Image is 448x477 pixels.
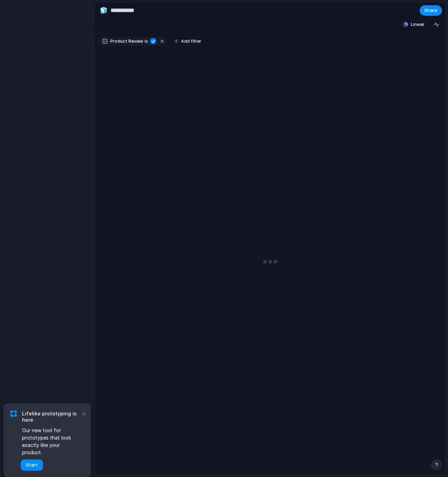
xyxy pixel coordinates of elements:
[400,19,427,30] button: Linear
[21,460,43,471] button: Start
[145,38,148,44] span: is
[80,409,88,418] button: Dismiss
[143,37,149,45] button: is
[110,38,143,44] span: Product Review
[420,5,442,16] button: Share
[22,427,80,456] span: Our new tool for prototypes that look exactly like your product.
[411,21,425,28] span: Linear
[98,5,109,16] button: 🧊
[100,6,107,15] div: 🧊
[424,7,437,14] span: Share
[22,411,80,423] span: Lifelike prototyping is here
[181,38,201,44] span: Add filter
[170,36,205,46] button: Add filter
[26,462,38,469] span: Start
